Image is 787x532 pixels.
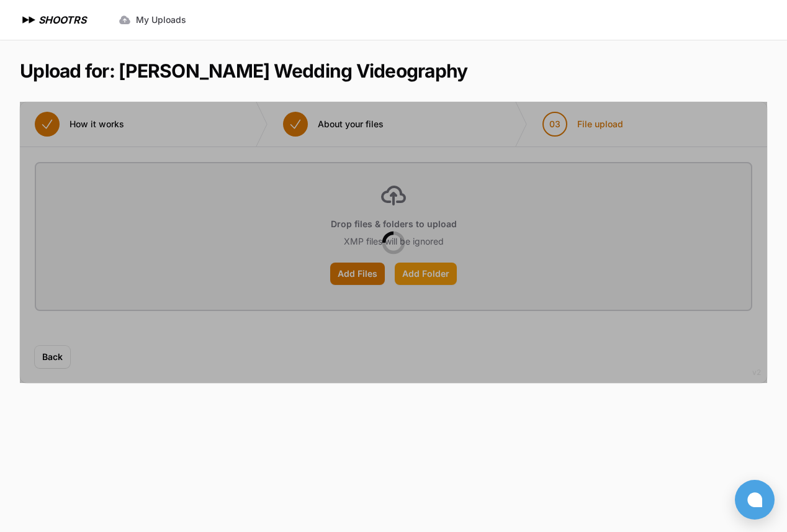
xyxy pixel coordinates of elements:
[136,14,186,26] span: My Uploads
[38,12,86,27] h1: SHOOTRS
[20,60,467,82] h1: Upload for: [PERSON_NAME] Wedding Videography
[20,12,86,27] a: SHOOTRS SHOOTRS
[20,12,38,27] img: SHOOTRS
[111,9,194,31] a: My Uploads
[735,480,775,520] button: Open chat window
